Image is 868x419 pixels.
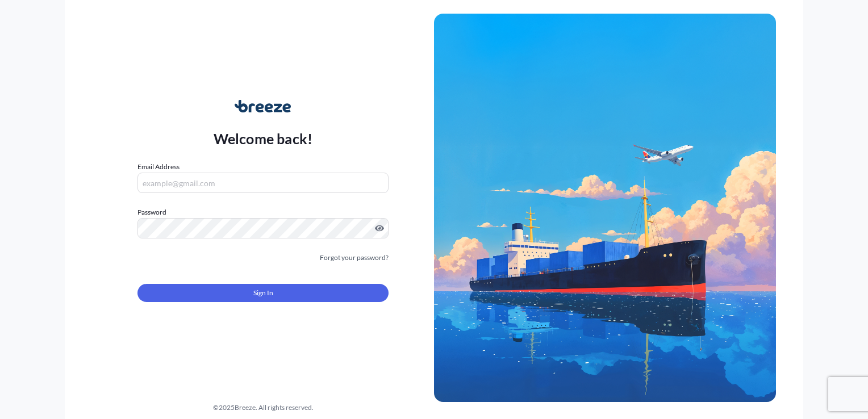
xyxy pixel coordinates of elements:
img: Ship illustration [434,14,776,402]
div: © 2025 Breeze. All rights reserved. [92,402,434,413]
button: Show password [375,224,384,233]
p: Welcome back! [214,129,313,148]
span: Sign In [253,287,273,299]
label: Email Address [137,161,180,173]
button: Sign In [137,284,389,302]
label: Password [137,207,389,218]
input: example@gmail.com [137,173,389,193]
a: Forgot your password? [320,252,389,263]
